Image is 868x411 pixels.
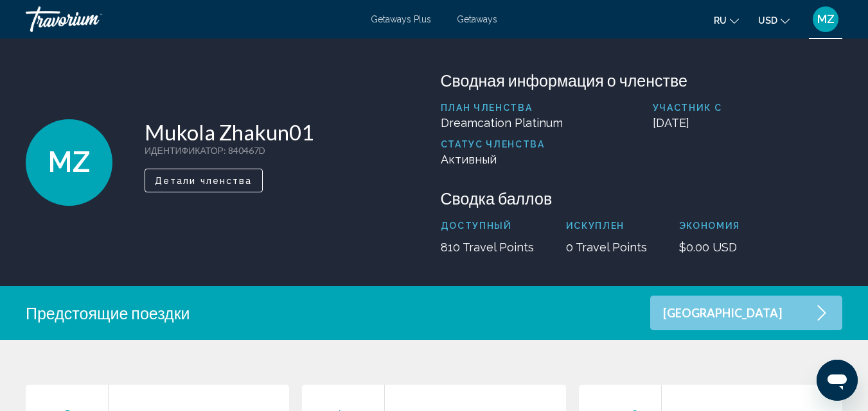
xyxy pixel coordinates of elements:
p: [DATE] [653,116,843,130]
p: План членства [441,103,563,113]
h3: Сводная информация о членстве [441,71,843,90]
p: Активный [441,153,563,166]
span: Детали членства [155,176,252,186]
a: Getaways [457,14,497,24]
p: 0 Travel Points [566,240,647,254]
iframe: Button to launch messaging window [817,360,858,401]
p: [GEOGRAPHIC_DATA] [663,308,782,319]
p: $0.00 USD [679,240,740,254]
button: Change language [714,11,739,29]
span: ИДЕНТИФИКАТОР [145,145,224,156]
button: User Menu [809,6,842,33]
a: Детали членства [145,172,263,186]
h1: Mukola Zhakun01 [145,119,314,145]
span: MZ [817,13,835,26]
h2: Предстоящие поездки [26,303,190,323]
span: ru [714,15,727,26]
a: Travorium [26,6,358,32]
p: Участник с [653,103,843,113]
p: Доступный [441,221,534,231]
button: Change currency [758,11,790,29]
a: [GEOGRAPHIC_DATA] [650,296,842,330]
button: Детали членства [145,169,263,192]
p: искуплен [566,221,647,231]
h3: Сводка баллов [441,189,843,208]
p: : 840467D [145,145,314,156]
p: Dreamcation Platinum [441,116,563,130]
p: 810 Travel Points [441,240,534,254]
span: MZ [48,146,91,179]
p: Экономия [679,221,740,231]
span: USD [758,15,777,26]
p: Статус членства [441,139,563,149]
a: Getaways Plus [371,14,431,24]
